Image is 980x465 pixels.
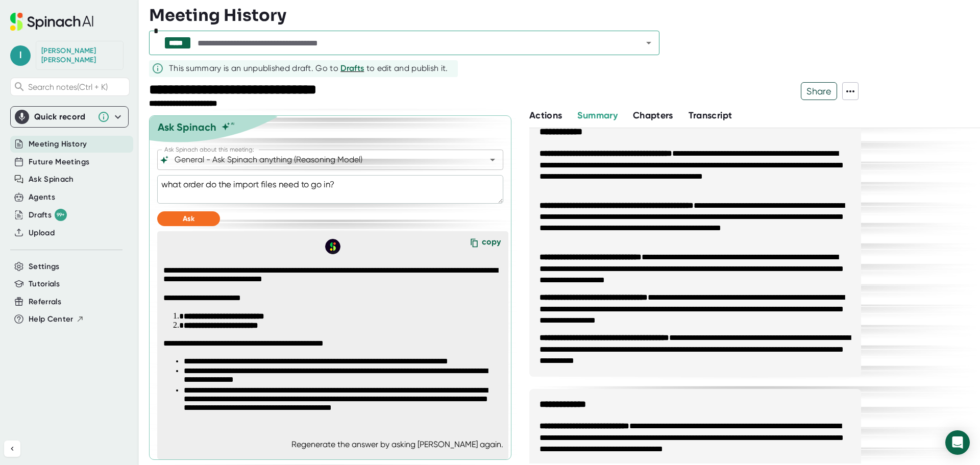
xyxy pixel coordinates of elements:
div: copy [482,237,501,251]
div: 99+ [55,209,67,221]
span: Summary [577,110,617,121]
div: Quick record [34,112,92,122]
button: Tutorials [29,278,60,290]
button: Ask [157,211,220,226]
div: Regenerate the answer by asking [PERSON_NAME] again. [291,439,503,449]
span: Search notes (Ctrl + K) [28,82,127,92]
button: Open [642,36,656,50]
button: Help Center [29,313,84,325]
span: Ask [183,214,194,223]
div: LeAnne Ryan [41,46,118,64]
button: Referrals [29,296,61,308]
button: Summary [577,109,617,123]
button: Drafts 99+ [29,209,67,221]
span: Chapters [633,110,673,121]
span: Actions [529,110,562,121]
input: What can we do to help? [173,153,470,167]
div: Open Intercom Messenger [945,430,970,455]
div: Ask Spinach [158,121,216,133]
button: Share [801,82,837,100]
button: Meeting History [29,138,87,150]
button: Upload [29,227,55,239]
div: Quick record [15,107,124,127]
button: Ask Spinach [29,174,74,185]
span: Help Center [29,313,73,325]
span: Share [801,82,837,100]
div: This summary is an unpublished draft. Go to to edit and publish it. [169,62,448,75]
button: Open [485,153,500,167]
span: Drafts [340,63,364,73]
textarea: what order do the import files need to go in? [157,175,503,204]
div: Drafts [29,209,67,221]
button: Chapters [633,109,673,123]
button: Drafts [340,62,364,75]
button: Actions [529,109,562,123]
button: Settings [29,261,60,273]
button: Collapse sidebar [4,440,20,457]
h3: Meeting History [149,6,286,25]
button: Agents [29,191,55,203]
span: Transcript [689,110,732,121]
span: l [10,45,31,66]
button: Transcript [689,109,732,123]
button: Future Meetings [29,156,89,168]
